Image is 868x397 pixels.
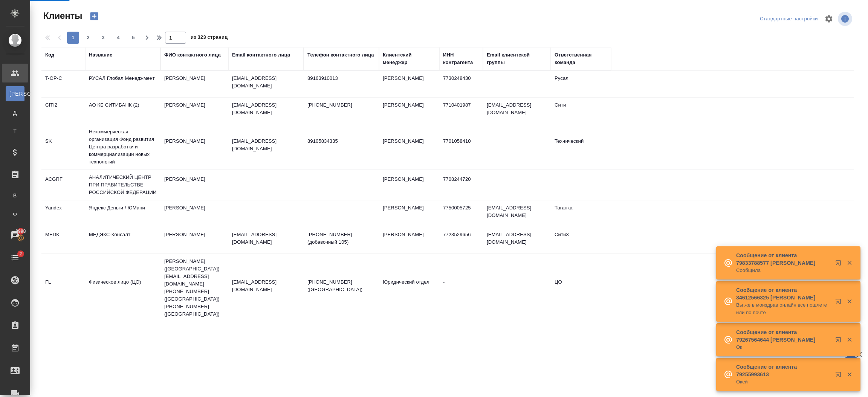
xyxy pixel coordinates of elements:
p: [PHONE_NUMBER] [307,101,375,109]
p: [EMAIL_ADDRESS][DOMAIN_NAME] [232,278,300,293]
p: 89105834335 [307,137,375,145]
button: Закрыть [842,298,857,305]
p: Сообщение от клиента 79833788577 [PERSON_NAME] [736,252,830,267]
span: 3 [97,34,109,41]
td: ACGRF [41,172,85,198]
td: Некоммерческая организация Фонд развития Центра разработки и коммерциализации новых технологий [85,124,160,169]
td: [PERSON_NAME] [160,71,228,97]
td: [EMAIL_ADDRESS][DOMAIN_NAME] [483,227,551,253]
p: [EMAIL_ADDRESS][DOMAIN_NAME] [232,101,300,116]
td: [PERSON_NAME] [379,71,439,97]
td: Таганка [551,200,611,227]
p: Сообщение от клиента 79255993613 [736,363,830,378]
span: 8998 [11,228,30,235]
td: [PERSON_NAME] [160,227,228,253]
p: 89163910013 [307,75,375,82]
td: SK [41,134,85,160]
div: ФИО контактного лица [164,51,221,59]
div: split button [758,13,820,25]
td: [PERSON_NAME] ([GEOGRAPHIC_DATA]) [EMAIL_ADDRESS][DOMAIN_NAME] [PHONE_NUMBER] ([GEOGRAPHIC_DATA])... [160,254,228,322]
td: 7701058410 [439,134,483,160]
td: FL [41,275,85,301]
p: [PHONE_NUMBER] (добавочный 105) [307,231,375,246]
td: 7730248430 [439,71,483,97]
div: Название [89,51,112,59]
a: 8998 [2,226,28,244]
a: Ф [6,207,24,222]
button: Закрыть [842,371,857,378]
td: [PERSON_NAME] [379,200,439,227]
td: MEDK [41,227,85,253]
td: Сити3 [551,227,611,253]
td: Физическое лицо (ЦО) [85,275,160,301]
span: Клиенты [41,10,82,22]
td: [PERSON_NAME] [379,134,439,160]
td: 7723529656 [439,227,483,253]
p: Сообщила [736,267,830,274]
button: Закрыть [842,336,857,343]
span: 2 [15,250,26,258]
div: Клиентский менеджер [383,51,436,66]
td: [PERSON_NAME] [379,98,439,124]
span: Настроить таблицу [820,10,838,28]
a: 2 [2,248,28,267]
span: [PERSON_NAME] [9,90,21,98]
div: Email контактного лица [232,51,290,59]
td: Юридический отдел [379,275,439,301]
span: 2 [82,34,94,41]
button: Закрыть [842,260,857,266]
td: ЦО [551,275,611,301]
p: Ок [736,344,830,351]
button: 4 [112,32,124,44]
span: Д [9,109,21,116]
td: [PERSON_NAME] [160,172,228,198]
span: Ф [9,211,21,218]
td: Русал [551,71,611,97]
a: В [6,188,24,203]
td: 7708244720 [439,172,483,198]
td: РУСАЛ Глобал Менеджмент [85,71,160,97]
a: [PERSON_NAME] [6,86,24,101]
a: Т [6,124,24,139]
p: [EMAIL_ADDRESS][DOMAIN_NAME] [232,137,300,153]
button: Открыть в новой вкладке [831,332,849,350]
p: Вы же в монздрав онлайн все пошлете или по почте [736,301,830,316]
td: - [439,275,483,301]
button: Открыть в новой вкладке [831,294,849,312]
span: 5 [127,34,139,41]
td: Яндекс Деньги / ЮМани [85,200,160,227]
button: Создать [85,10,103,23]
p: Сообщение от клиента 79267564644 [PERSON_NAME] [736,328,830,344]
td: CITI2 [41,98,85,124]
td: [EMAIL_ADDRESS][DOMAIN_NAME] [483,98,551,124]
td: [PERSON_NAME] [160,134,228,160]
a: Д [6,105,24,120]
td: [PERSON_NAME] [160,200,228,227]
td: 7710401987 [439,98,483,124]
span: Т [9,128,21,135]
span: В [9,192,21,199]
p: [EMAIL_ADDRESS][DOMAIN_NAME] [232,75,300,90]
p: [PHONE_NUMBER] ([GEOGRAPHIC_DATA]) [307,278,375,293]
p: Окей [736,378,830,386]
div: ИНН контрагента [443,51,479,66]
td: АНАЛИТИЧЕСКИЙ ЦЕНТР ПРИ ПРАВИТЕЛЬСТВЕ РОССИЙСКОЙ ФЕДЕРАЦИИ [85,170,160,200]
td: [EMAIL_ADDRESS][DOMAIN_NAME] [483,200,551,227]
span: 4 [112,34,124,41]
p: Сообщение от клиента 34612566325 [PERSON_NAME] [736,286,830,301]
button: Открыть в новой вкладке [831,367,849,385]
div: Ответственная команда [555,51,607,66]
td: Yandex [41,200,85,227]
td: [PERSON_NAME] [160,98,228,124]
td: [PERSON_NAME] [379,172,439,198]
td: Сити [551,98,611,124]
td: 7750005725 [439,200,483,227]
span: из 323 страниц [191,33,228,44]
div: Код [45,51,54,59]
div: Email клиентской группы [487,51,547,66]
p: [EMAIL_ADDRESS][DOMAIN_NAME] [232,231,300,246]
button: 3 [97,32,109,44]
span: Посмотреть информацию [838,12,854,26]
td: T-OP-C [41,71,85,97]
td: АО КБ СИТИБАНК (2) [85,98,160,124]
